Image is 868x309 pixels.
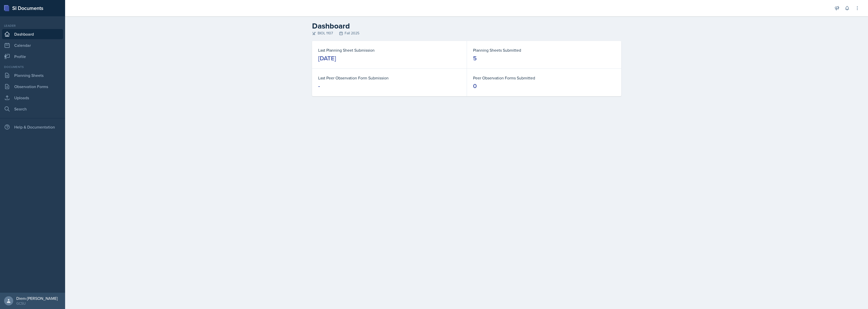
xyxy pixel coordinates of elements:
div: Documents [2,65,63,69]
div: GCSU [16,301,58,306]
div: 0 [473,82,477,90]
h2: Dashboard [312,21,621,31]
a: Search [2,104,63,114]
a: Profile [2,51,63,62]
div: [DATE] [318,54,336,62]
a: Uploads [2,93,63,103]
div: BIOL 1107 Fall 2025 [312,31,621,36]
div: Leader [2,23,63,28]
div: Diem-[PERSON_NAME] [16,296,58,301]
dt: Last Peer Observation Form Submission [318,75,461,81]
a: Dashboard [2,29,63,39]
dt: Planning Sheets Submitted [473,47,615,53]
a: Planning Sheets [2,70,63,80]
div: - [318,82,320,90]
div: 5 [473,54,477,62]
dt: Last Planning Sheet Submission [318,47,461,53]
dt: Peer Observation Forms Submitted [473,75,615,81]
a: Calendar [2,40,63,50]
div: Help & Documentation [2,122,63,132]
a: Observation Forms [2,81,63,92]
